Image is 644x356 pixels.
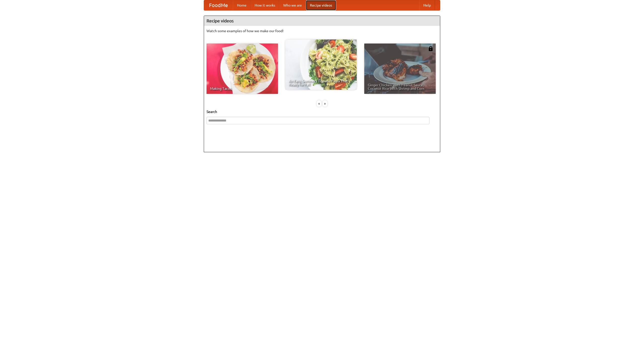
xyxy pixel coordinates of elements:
h4: Recipe videos [204,16,440,26]
a: Recipe videos [306,0,336,10]
h5: Search [207,109,437,114]
p: Watch some examples of how we make our food! [207,28,437,33]
img: 483408.png [428,46,433,51]
span: An Easy, Summery Tomato Pasta That's Ready for Fall [289,79,353,86]
a: How it works [251,0,279,10]
a: Help [419,0,435,10]
a: Making Tacos [207,44,278,94]
a: FoodMe [204,0,233,10]
span: Making Tacos [210,87,274,90]
div: » [323,100,327,107]
a: Home [233,0,251,10]
a: Who we are [279,0,306,10]
a: An Easy, Summery Tomato Pasta That's Ready for Fall [285,39,357,90]
div: « [317,100,321,107]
